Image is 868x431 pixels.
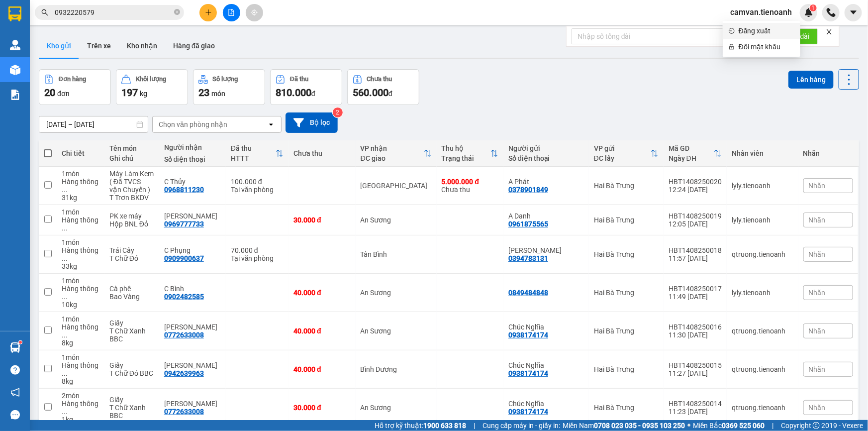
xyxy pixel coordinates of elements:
span: 23 [198,87,209,99]
button: file-add [223,4,240,21]
span: Nhãn [809,327,826,335]
span: search [41,9,48,16]
input: Tìm tên, số ĐT hoặc mã đơn [55,7,172,18]
div: HBT1408250017 [669,285,722,293]
div: 11:23 [DATE] [669,408,722,416]
span: lock [729,44,735,50]
div: 8 kg [62,377,99,385]
div: 0938174174 [508,331,548,339]
div: 30.000 đ [293,404,350,412]
div: T Chữ Đỏ BBC [109,369,154,377]
span: món [211,90,225,98]
div: 12:24 [DATE] [669,186,722,194]
img: warehouse-icon [10,65,20,75]
div: Hai Bà Trưng [594,250,659,258]
div: Đơn hàng [59,76,86,83]
span: ... [62,408,68,416]
div: Đã thu [231,144,276,152]
button: Đã thu810.000đ [270,69,342,105]
div: 0961875565 [508,220,548,228]
div: 1 món [62,208,99,216]
th: Toggle SortBy [437,140,503,167]
div: 0942639963 [164,369,204,377]
div: 11:49 [DATE] [669,293,722,301]
span: aim [251,9,258,16]
button: Kho gửi [39,34,79,58]
div: 0378901849 [508,186,548,194]
div: Ghi chú [109,154,154,162]
span: ... [62,186,68,194]
div: 0902482585 [164,293,204,301]
sup: 1 [19,341,22,344]
th: Toggle SortBy [664,140,727,167]
div: 0772633008 [164,408,204,416]
div: lyly.tienoanh [732,216,793,224]
span: Nhãn [809,182,826,190]
div: Bình Dương [361,365,432,373]
span: đơn [57,90,70,98]
div: Trạng thái [442,154,490,162]
div: Người nhận [164,143,221,151]
div: 11:27 [DATE] [669,369,722,377]
div: lyly.tienoanh [732,182,793,190]
img: icon-new-feature [804,8,813,17]
img: warehouse-icon [10,342,20,353]
div: 1 món [62,353,99,361]
span: đ [311,90,315,98]
span: 197 [121,87,138,99]
div: 30.000 đ [293,216,350,224]
img: phone-icon [827,8,836,17]
div: Số điện thoại [508,154,584,162]
div: Chưa thu [367,76,392,83]
div: C Phương [508,246,584,254]
span: Đăng xuất [739,25,794,36]
div: HBT1408250019 [669,212,722,220]
th: Toggle SortBy [356,140,437,167]
div: [GEOGRAPHIC_DATA] [361,182,432,190]
div: 31 kg [62,194,99,202]
div: A Danh [508,212,584,220]
div: 11:57 [DATE] [669,254,722,262]
div: Hai Bà Trưng [594,289,659,297]
span: file-add [228,9,235,16]
div: Hàng thông thường [62,361,99,377]
button: aim [246,4,263,21]
div: Nhân viên [732,149,793,157]
div: C Bình [164,285,221,293]
span: kg [140,90,147,98]
div: 1 món [62,315,99,323]
span: 560.000 [353,87,388,99]
div: 11:30 [DATE] [669,331,722,339]
strong: 0369 525 060 [722,422,765,430]
div: 0938174174 [508,408,548,416]
button: Trên xe [79,34,119,58]
div: Hàng thông thường [62,216,99,232]
div: 40.000 đ [293,289,350,297]
span: Nhãn [809,289,826,297]
span: close-circle [174,9,180,15]
button: Kho nhận [119,34,165,58]
div: 1 món [62,238,99,246]
div: C Thủy [164,178,221,186]
div: 0909900637 [164,254,204,262]
div: Hai Bà Trưng [594,216,659,224]
div: Hàng thông thường [62,285,99,301]
div: Đã thu [290,76,308,83]
span: ... [62,369,68,377]
div: Bao Vàng [109,293,154,301]
span: Cung cấp máy in - giấy in: [482,420,560,431]
button: Chưa thu560.000đ [347,69,419,105]
div: Số lượng [213,76,238,83]
div: A Phát [508,178,584,186]
div: Hai Bà Trưng [594,404,659,412]
div: Giấy [109,361,154,369]
div: Tân Bình [361,250,432,258]
div: Giấy [109,319,154,327]
div: 8 kg [62,339,99,347]
div: Thu hộ [442,144,490,152]
div: qtruong.tienoanh [732,404,793,412]
div: Chọn văn phòng nhận [159,119,227,129]
span: 20 [44,87,55,99]
div: Hai Bà Trưng [594,327,659,335]
div: 40.000 đ [293,365,350,373]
